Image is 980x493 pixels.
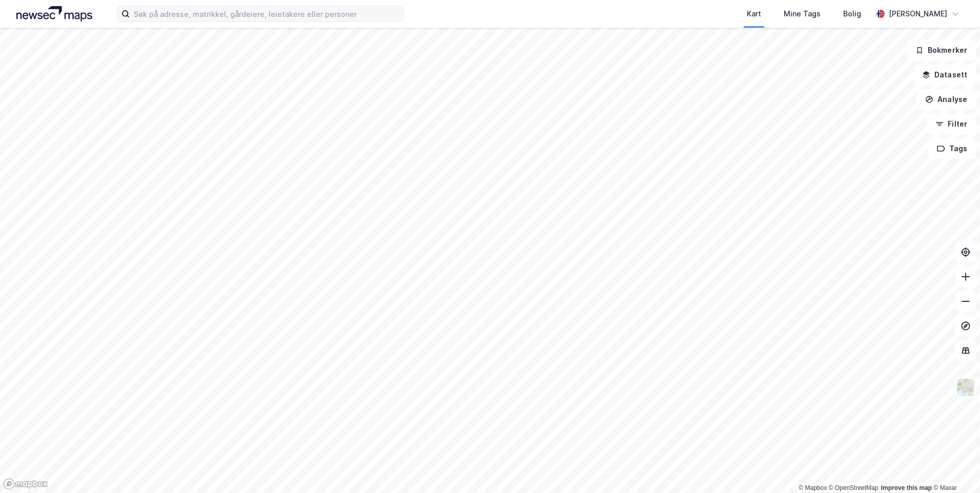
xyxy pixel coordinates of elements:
div: Bolig [843,8,861,20]
button: Tags [928,138,976,159]
a: Mapbox homepage [3,478,48,490]
div: Mine Tags [784,8,821,20]
a: Mapbox [799,484,827,491]
button: Datasett [913,65,976,85]
div: [PERSON_NAME] [889,8,947,20]
img: Z [956,378,975,397]
input: Søk på adresse, matrikkel, gårdeiere, leietakere eller personer [130,6,403,22]
img: logo.a4113a55bc3d86da70a041830d287a7e.svg [16,6,92,22]
button: Filter [927,114,976,134]
div: Kart [747,8,761,20]
a: Improve this map [881,484,932,491]
a: OpenStreetMap [829,484,879,491]
iframe: Chat Widget [929,444,980,493]
button: Analyse [916,89,976,110]
button: Bokmerker [907,40,976,60]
